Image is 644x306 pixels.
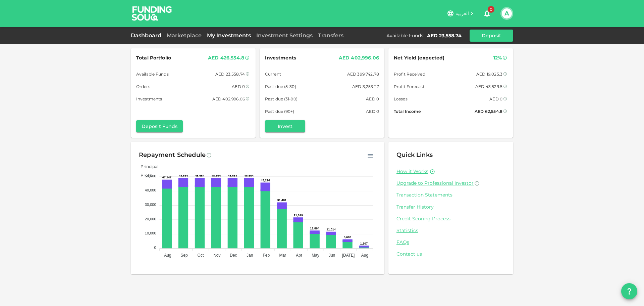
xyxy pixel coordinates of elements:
[232,83,245,90] div: AED 0
[361,253,368,258] tspan: Aug
[154,246,156,250] tspan: 0
[180,253,188,258] tspan: Sep
[247,253,253,258] tspan: Jan
[204,32,254,39] a: My Investments
[394,108,421,115] span: Total Income
[265,120,305,132] button: Invest
[488,6,494,13] span: 0
[215,71,245,78] div: AED 23,558.74
[213,253,220,258] tspan: Nov
[502,8,512,18] button: A
[136,71,169,78] span: Available Funds
[198,253,204,258] tspan: Oct
[394,54,445,62] span: Net Yield (expected)
[339,54,379,62] div: AED 402,996.06
[396,216,505,222] a: Credit Scoring Process
[394,95,408,102] span: Losses
[145,203,156,207] tspan: 30,000
[493,54,502,62] div: 12%
[329,253,335,258] tspan: Jun
[263,253,270,258] tspan: Feb
[455,10,469,16] span: العربية
[164,32,204,39] a: Marketplace
[386,32,424,39] div: Available Funds :
[208,54,244,62] div: AED 426,554.8
[164,253,171,258] tspan: Aug
[427,32,462,39] div: AED 23,558.74
[265,108,294,115] span: Past due (90+)
[396,180,474,186] span: Upgrade to Professional Investor
[136,164,158,169] span: Principal
[315,32,346,39] a: Transfers
[394,83,425,90] span: Profit Forecast
[139,150,206,161] div: Repayment Schedule
[312,253,319,258] tspan: May
[296,253,302,258] tspan: Apr
[136,173,152,178] span: Profit
[396,168,428,175] a: How it Works
[396,180,505,186] a: Upgrade to Professional Investor
[145,231,156,235] tspan: 10,000
[136,54,171,62] span: Total Portfolio
[347,71,379,78] div: AED 399,742.78
[476,71,502,78] div: AED 19,025.3
[396,204,505,210] a: Transfer History
[396,227,505,234] a: Statistics
[396,239,505,246] a: FAQs
[396,192,505,198] a: Transaction Statements
[136,83,150,90] span: Orders
[265,83,296,90] span: Past due (5-30)
[279,253,286,258] tspan: Mar
[480,7,494,20] button: 0
[489,95,502,102] div: AED 0
[366,95,379,102] div: AED 0
[131,32,164,39] a: Dashboard
[396,151,433,159] span: Quick Links
[265,71,281,78] span: Current
[396,251,505,257] a: Contact us
[136,95,162,102] span: Investments
[342,253,355,258] tspan: [DATE]
[470,30,513,42] button: Deposit
[212,95,245,102] div: AED 402,996.06
[352,83,379,90] div: AED 3,253.27
[145,174,156,178] tspan: 50,000
[230,253,237,258] tspan: Dec
[394,71,425,78] span: Profit Received
[366,108,379,115] div: AED 0
[475,83,502,90] div: AED 43,529.5
[475,108,502,115] div: AED 62,554.8
[145,217,156,221] tspan: 20,000
[145,188,156,192] tspan: 40,000
[254,32,315,39] a: Investment Settings
[265,54,296,62] span: Investments
[621,283,637,299] button: question
[265,95,298,102] span: Past due (31-90)
[136,120,183,132] button: Deposit Funds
